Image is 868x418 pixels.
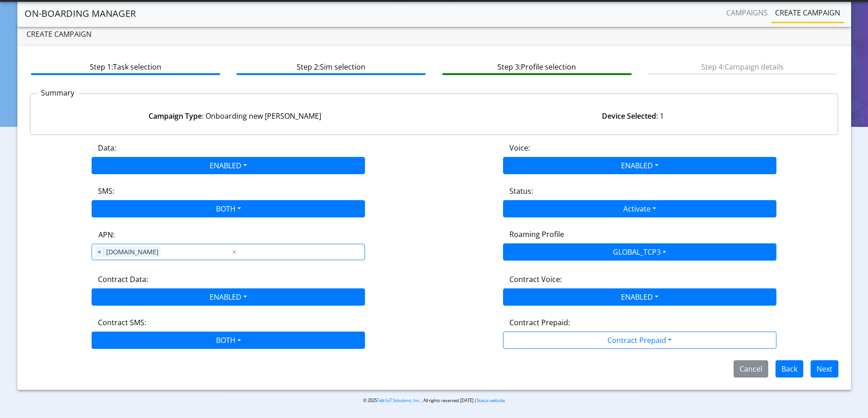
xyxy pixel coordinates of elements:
button: ENABLED [92,157,365,174]
button: ENABLED [92,288,365,306]
button: Cancel [734,360,768,378]
label: Status: [509,186,533,196]
label: SMS: [98,186,114,196]
p: © 2025 . All rights reserved.[DATE] | [224,397,644,404]
label: Voice: [509,142,530,153]
button: BOTH [92,332,365,349]
span: [DOMAIN_NAME] [104,247,161,257]
button: ENABLED [503,157,776,174]
strong: Device Selected [602,111,656,121]
button: ENABLED [503,288,776,306]
label: Contract Data: [98,274,148,285]
label: Contract Voice: [509,274,562,285]
button: GLOBAL_TCP3 [503,243,776,261]
label: Contract Prepaid: [509,317,570,328]
div: Create campaign [17,23,851,45]
div: : 1 [434,111,832,121]
button: Contract Prepaid [503,332,776,349]
btn: Step 3: Profile selection [442,58,632,75]
btn: Step 1: Task selection [31,58,220,75]
a: Campaigns [723,4,771,22]
p: Summary [37,87,78,98]
label: Data: [98,142,116,153]
button: Activate [503,200,776,217]
a: Telit IoT Solutions, Inc. [377,398,421,403]
a: Create campaign [771,4,844,22]
button: BOTH [92,200,365,217]
btn: Step 4: Campaign details [648,58,837,75]
label: Roaming Profile [509,229,564,240]
label: APN: [98,229,115,240]
a: On-Boarding Manager [25,5,136,23]
strong: Campaign Type [149,111,202,121]
button: Back [776,360,803,378]
span: × [95,247,104,257]
btn: Step 2: Sim selection [236,58,426,75]
button: Next [811,360,838,378]
span: Clear all [231,247,238,257]
a: Status website [477,398,505,403]
label: Contract SMS: [98,317,146,328]
div: : Onboarding new [PERSON_NAME] [36,111,434,121]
